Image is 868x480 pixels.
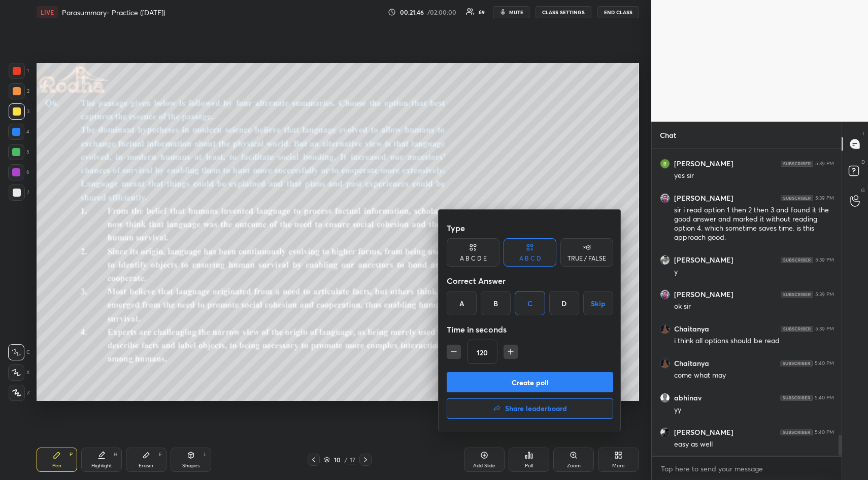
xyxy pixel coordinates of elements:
div: B [481,291,511,315]
div: C [515,291,545,315]
h4: Share leaderboard [505,405,567,412]
button: Create poll [447,372,613,392]
button: Share leaderboard [447,398,613,419]
div: D [549,291,579,315]
div: TRUE / FALSE [567,255,606,262]
button: Skip [583,291,613,315]
div: Correct Answer [447,271,613,291]
div: Time in seconds [447,319,613,340]
div: Type [447,218,613,238]
div: A [447,291,477,315]
div: A B C D [519,255,541,262]
div: A B C D E [460,255,487,262]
